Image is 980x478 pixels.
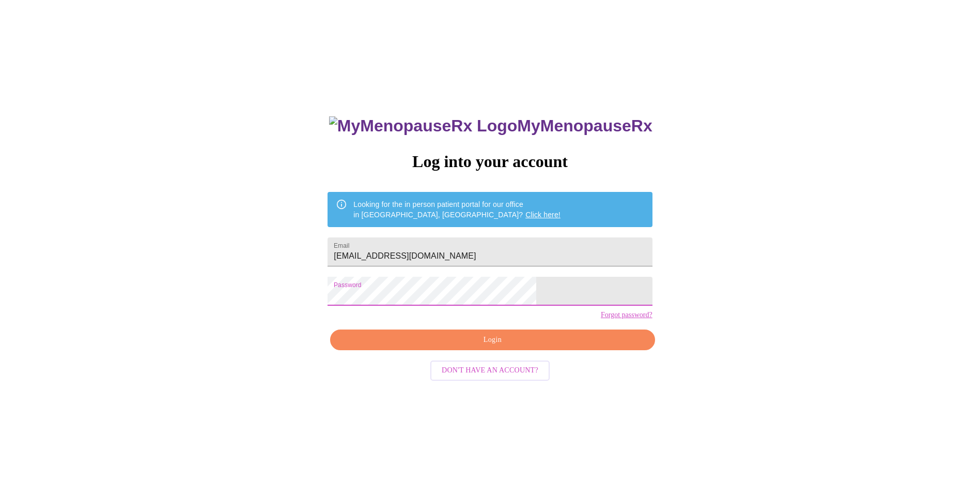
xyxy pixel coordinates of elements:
span: Login [342,334,643,347]
span: Don't have an account? [442,364,538,377]
button: Don't have an account? [430,361,550,381]
img: MyMenopauseRx Logo [329,116,517,136]
div: Looking for the in person patient portal for our office in [GEOGRAPHIC_DATA], [GEOGRAPHIC_DATA]? [353,195,561,224]
h3: Log into your account [328,152,652,171]
a: Don't have an account? [428,365,552,374]
a: Forgot password? [601,311,652,319]
a: Click here! [525,211,561,219]
h3: MyMenopauseRx [329,116,652,136]
button: Login [330,330,655,351]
